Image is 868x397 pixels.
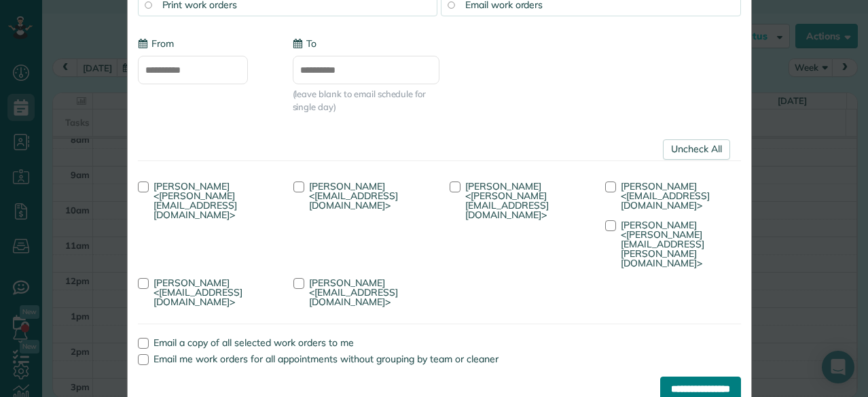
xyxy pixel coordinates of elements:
span: [PERSON_NAME] <[PERSON_NAME][EMAIL_ADDRESS][DOMAIN_NAME]> [465,180,549,221]
span: Email a copy of all selected work orders to me [153,336,354,349]
span: [PERSON_NAME] <[EMAIL_ADDRESS][DOMAIN_NAME]> [153,277,242,308]
span: Email me work orders for all appointments without grouping by team or cleaner [153,353,499,365]
label: To [293,37,317,50]
label: From [138,37,174,50]
span: [PERSON_NAME] <[EMAIL_ADDRESS][DOMAIN_NAME]> [621,180,710,211]
input: Print work orders [145,1,151,8]
span: [PERSON_NAME] <[PERSON_NAME][EMAIL_ADDRESS][PERSON_NAME][DOMAIN_NAME]> [621,219,704,269]
span: [PERSON_NAME] <[EMAIL_ADDRESS][DOMAIN_NAME]> [309,180,398,211]
input: Email work orders [448,1,454,8]
span: (leave blank to email schedule for single day) [293,88,439,114]
span: [PERSON_NAME] <[EMAIL_ADDRESS][DOMAIN_NAME]> [309,277,398,308]
a: Uncheck All [663,139,730,160]
span: [PERSON_NAME] <[PERSON_NAME][EMAIL_ADDRESS][DOMAIN_NAME]> [153,180,237,221]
